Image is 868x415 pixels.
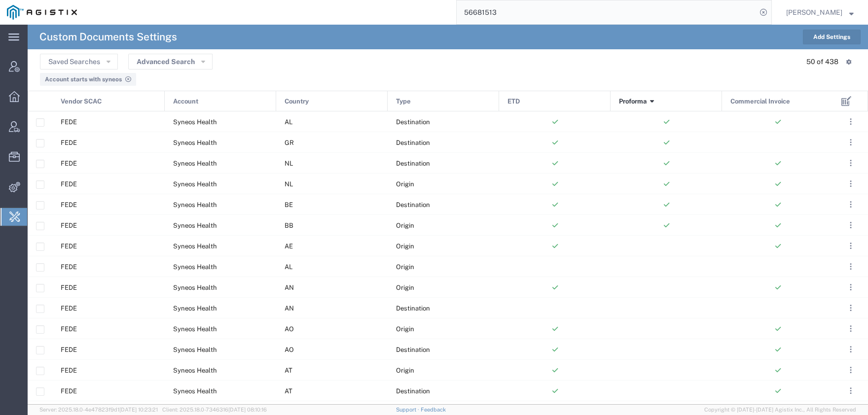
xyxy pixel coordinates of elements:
[396,387,430,395] span: Destination
[285,305,294,312] span: AN
[850,385,852,397] span: . . .
[173,160,217,167] span: Syneos Health
[162,407,267,413] span: Client: 2025.18.0-7346316
[844,239,858,253] button: ...
[228,407,267,413] span: [DATE] 08:10:16
[850,344,852,355] span: . . .
[285,346,294,353] span: AO
[850,219,852,231] span: . . .
[285,284,294,291] span: AN
[173,367,217,374] span: Syneos Health
[285,242,293,250] span: AE
[421,407,446,413] a: Feedback
[844,260,858,274] button: ...
[119,407,158,413] span: [DATE] 10:23:21
[396,242,414,250] span: Origin
[285,201,293,208] span: BE
[39,25,177,49] h4: Custom Documents Settings
[285,325,294,333] span: AO
[285,180,293,188] span: NL
[173,284,217,291] span: Syneos Health
[730,91,790,112] span: Commercial Invoice
[285,160,293,167] span: NL
[844,363,858,377] button: ...
[61,91,102,112] span: Vendor SCAC
[61,139,77,146] span: FEDE
[173,242,217,250] span: Syneos Health
[285,139,294,146] span: GR
[844,384,858,398] button: ...
[173,325,217,333] span: Syneos Health
[173,346,217,353] span: Syneos Health
[704,406,856,414] span: Copyright © [DATE]-[DATE] Agistix Inc., All Rights Reserved
[619,91,647,112] span: Proforma
[173,180,217,188] span: Syneos Health
[806,57,838,67] div: 50 of 438
[786,7,842,18] span: Carrie Virgilio
[61,160,77,167] span: FEDE
[61,180,77,188] span: FEDE
[396,160,430,167] span: Destination
[61,201,77,208] span: FEDE
[7,5,77,20] img: logo
[61,284,77,291] span: FEDE
[786,6,854,18] button: [PERSON_NAME]
[285,367,292,374] span: AT
[61,305,77,312] span: FEDE
[285,222,293,229] span: BB
[61,118,77,126] span: FEDE
[173,118,217,126] span: Syneos Health
[61,367,77,374] span: FEDE
[850,281,852,293] span: . . .
[844,156,858,170] button: ...
[396,180,414,188] span: Origin
[396,284,414,291] span: Origin
[850,137,852,148] span: . . .
[396,118,430,126] span: Destination
[850,178,852,190] span: . . .
[61,222,77,229] span: FEDE
[173,222,217,229] span: Syneos Health
[844,198,858,211] button: ...
[850,261,852,273] span: . . .
[844,115,858,129] button: ...
[45,76,122,83] span: Account starts with syneos
[844,136,858,149] button: ...
[173,305,217,312] span: Syneos Health
[396,346,430,353] span: Destination
[61,263,77,271] span: FEDE
[173,201,217,208] span: Syneos Health
[61,387,77,395] span: FEDE
[850,157,852,169] span: . . .
[285,91,309,112] span: Country
[457,0,757,24] input: Search for shipment number, reference number
[507,91,520,112] span: ETD
[396,91,411,112] span: Type
[850,199,852,210] span: . . .
[61,242,77,250] span: FEDE
[803,30,861,44] button: Add Settings
[844,218,858,232] button: ...
[61,346,77,353] span: FEDE
[396,201,430,208] span: Destination
[285,263,293,271] span: AL
[61,325,77,333] span: FEDE
[285,118,293,126] span: AL
[173,263,217,271] span: Syneos Health
[396,263,414,271] span: Origin
[396,222,414,229] span: Origin
[40,54,118,69] button: Saved Searches
[850,364,852,376] span: . . .
[39,407,158,413] span: Server: 2025.18.0-4e47823f9d1
[850,323,852,335] span: . . .
[844,177,858,191] button: ...
[285,387,292,395] span: AT
[396,407,421,413] a: Support
[844,343,858,356] button: ...
[844,280,858,294] button: ...
[850,116,852,128] span: . . .
[844,322,858,336] button: ...
[844,301,858,315] button: ...
[173,387,217,395] span: Syneos Health
[396,367,414,374] span: Origin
